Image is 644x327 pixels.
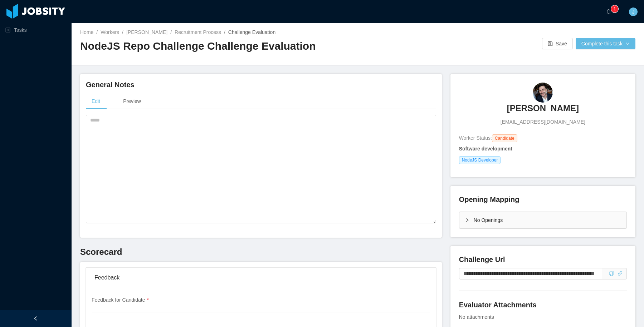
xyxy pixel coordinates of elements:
[618,271,623,276] a: icon: link
[459,254,627,264] h4: Challenge Url
[542,38,573,49] button: icon: saveSave
[614,5,616,13] p: 1
[459,135,492,141] span: Worker Status:
[507,103,579,118] a: [PERSON_NAME]
[80,246,442,258] h3: Scorecard
[228,29,275,35] span: Challenge Evaluation
[611,5,618,13] sup: 1
[459,156,501,164] span: NodeJS Developer
[465,218,469,222] i: icon: right
[609,271,614,276] i: icon: copy
[80,39,358,54] h2: NodeJS Repo Challenge Challenge Evaluation
[576,38,635,49] button: Complete this taskicon: down
[224,29,225,35] span: /
[96,29,98,35] span: /
[122,29,123,35] span: /
[94,268,428,288] div: Feedback
[459,212,626,228] div: icon: rightNo Openings
[501,118,585,126] span: [EMAIL_ADDRESS][DOMAIN_NAME]
[101,29,119,35] a: Workers
[5,23,66,37] a: icon: profileTasks
[609,270,614,277] div: Copy
[533,83,553,103] img: 7992be96-e141-44a5-a876-f69e17734a19_68b7022ac4310-90w.png
[86,80,436,90] h4: General Notes
[459,313,627,321] div: No attachments
[117,93,147,109] div: Preview
[632,8,635,16] span: J
[80,29,93,35] a: Home
[126,29,167,35] a: [PERSON_NAME]
[606,9,611,14] i: icon: bell
[175,29,221,35] a: Recruitment Process
[492,134,517,142] span: Candidate
[86,93,106,109] div: Edit
[459,194,519,204] h4: Opening Mapping
[459,300,627,310] h4: Evaluator Attachments
[170,29,172,35] span: /
[507,103,579,114] h3: [PERSON_NAME]
[459,146,512,152] strong: Software development
[92,297,149,303] span: Feedback for Candidate
[618,271,623,276] i: icon: link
